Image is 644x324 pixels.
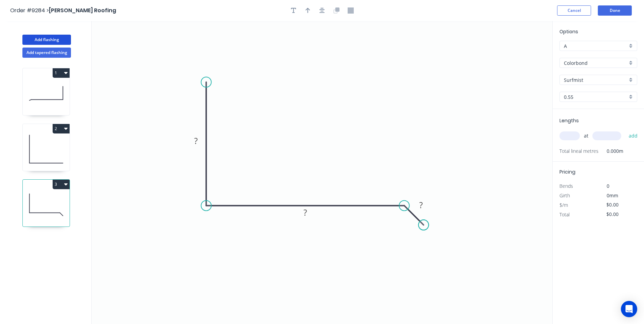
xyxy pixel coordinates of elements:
[564,42,627,50] input: Price level
[559,117,579,124] span: Lengths
[53,180,70,189] button: 3
[53,124,70,133] button: 2
[584,131,588,141] span: at
[557,5,591,16] button: Cancel
[607,183,609,189] span: 0
[559,202,568,208] span: $/m
[303,207,307,218] tspan: ?
[559,168,575,175] span: Pricing
[564,59,627,67] input: Material
[53,68,70,78] button: 1
[621,301,637,317] div: Open Intercom Messenger
[564,93,627,101] input: Thickness
[49,6,116,14] span: [PERSON_NAME] Roofing
[559,192,570,199] span: Girth
[598,5,632,16] button: Done
[559,28,578,35] span: Options
[10,6,49,14] span: Order #9284 >
[559,183,573,189] span: Bends
[92,21,552,324] svg: 0
[22,48,71,58] button: Add tapered flashing
[599,146,623,156] span: 0.000m
[559,146,599,156] span: Total lineal metres
[564,76,627,84] input: Colour
[194,135,198,146] tspan: ?
[559,211,570,218] span: Total
[419,199,423,211] tspan: ?
[625,130,641,142] button: add
[22,35,71,45] button: Add flashing
[607,192,618,199] span: 0mm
